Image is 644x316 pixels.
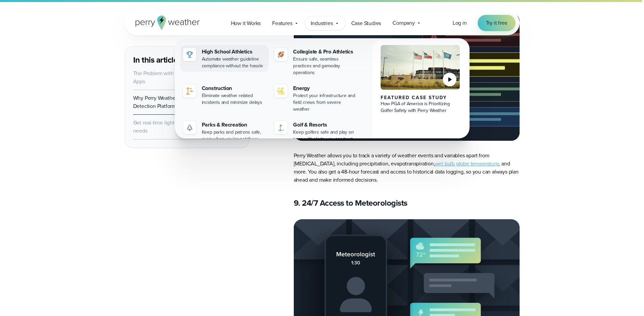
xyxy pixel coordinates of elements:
a: Construction Eliminate weather related incidents and minimize delays [180,82,269,109]
img: parks-icon-grey.svg [186,123,194,132]
div: Protect your infrastructure and field crews from severe weather [293,92,358,113]
a: Parks & Recreation Keep parks and patrons safe, even when you're not there [180,118,269,145]
p: Perry Weather allows you to track a variety of weather events and variables apart from [MEDICAL_D... [294,152,520,184]
div: Keep parks and patrons safe, even when you're not there [202,129,266,142]
a: Why Perry Weather is the Best Lightning Detection Platform [133,94,225,110]
a: wet bulb globe temperature [435,160,499,167]
div: Automate weather guideline compliance without the hassle [202,56,266,69]
span: Case Studies [351,19,381,27]
div: Keep golfers safe and play on pace with alerts you can trust [293,129,358,142]
div: Ensure safe, seamless practices and gameday operations [293,56,358,76]
a: Golf & Resorts Keep golfers safe and play on pace with alerts you can trust [271,118,360,145]
div: High School Athletics [202,48,266,56]
span: Industries [311,19,333,27]
span: Company [392,19,415,27]
img: highschool-icon.svg [186,50,194,59]
a: Case Studies [345,16,387,30]
div: Eliminate weather related incidents and minimize delays [202,92,266,106]
a: Collegiate & Pro Athletics Ensure safe, seamless practices and gameday operations [271,45,360,79]
div: How PGA of America is Prioritizing Golfer Safety with Perry Weather [381,100,460,114]
h3: In this article: [133,54,241,65]
img: PGA of America, Frisco Campus [381,45,460,90]
span: Try it free [486,19,507,27]
div: Parks & Recreation [202,121,266,129]
div: Golf & Resorts [293,121,358,129]
a: Try it free [478,15,516,31]
span: Features [272,19,292,27]
a: PGA of America, Frisco Campus Featured Case Study How PGA of America is Prioritizing Golfer Safet... [373,40,468,151]
a: Get real-time lightning data tailored to your needs [133,119,232,135]
img: energy-icon@2x-1.svg [277,87,285,95]
a: High School Athletics Automate weather guideline compliance without the hassle [180,45,269,72]
div: Energy [293,84,358,92]
div: Construction [202,84,266,92]
a: The Problem with Free Lightning Detector Apps [133,69,230,85]
strong: 9. 24/7 Access to Meteorologists [294,197,407,209]
a: Log in [453,19,467,27]
div: Collegiate & Pro Athletics [293,48,358,56]
img: golf-iconV2.svg [277,123,285,132]
span: Log in [453,19,467,27]
span: How it Works [231,19,261,27]
img: noun-crane-7630938-1@2x.svg [186,87,194,95]
a: How it Works [225,16,267,30]
img: proathletics-icon@2x-1.svg [277,50,285,59]
a: Energy Protect your infrastructure and field crews from severe weather [271,82,360,115]
div: Featured Case Study [381,95,460,100]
